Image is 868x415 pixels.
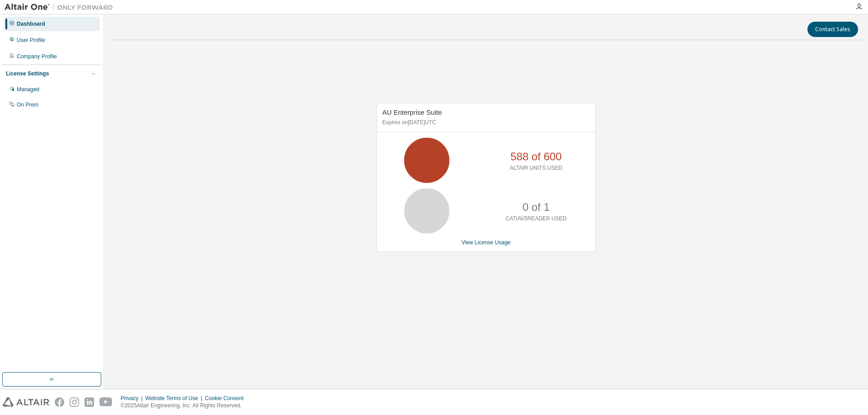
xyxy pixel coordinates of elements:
img: youtube.svg [99,397,113,407]
p: Expires on [DATE] UTC [382,119,588,126]
div: Cookie Consent [205,395,249,402]
div: License Settings [6,70,49,77]
p: ALTAIR UNITS USED [510,164,562,172]
button: Contact Sales [807,22,858,37]
p: 0 of 1 [523,200,550,215]
div: Privacy [121,395,145,402]
div: Managed [17,86,39,93]
img: Altair One [5,3,118,12]
div: Company Profile [17,53,57,60]
a: View License Usage [462,239,511,246]
div: On Prem [17,101,38,108]
p: © 2025 Altair Engineering, Inc. All Rights Reserved. [121,402,249,410]
div: User Profile [17,37,45,44]
img: facebook.svg [55,397,64,407]
p: CATIAV5READER USED [505,215,566,223]
img: instagram.svg [70,397,79,407]
img: altair_logo.svg [3,397,49,407]
div: Website Terms of Use [145,395,205,402]
span: AU Enterprise Suite [382,108,442,116]
p: 588 of 600 [510,149,561,164]
img: linkedin.svg [85,397,94,407]
div: Dashboard [17,20,45,28]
